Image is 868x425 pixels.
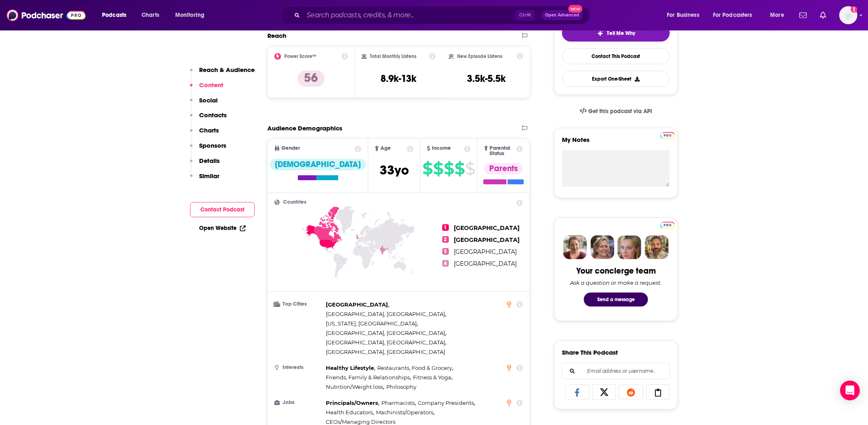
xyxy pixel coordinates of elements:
[380,162,409,178] span: 33 yo
[851,6,857,13] svg: Add a profile image
[646,384,670,400] a: Copy Link
[102,9,126,21] span: Podcasts
[326,300,389,309] span: ,
[96,9,137,22] button: open menu
[190,96,218,111] button: Social
[326,319,418,328] span: ,
[442,224,449,231] span: 1
[455,162,464,175] span: $
[386,383,416,390] span: Philosophy
[660,221,675,228] a: Pro website
[283,200,306,205] span: Countries
[645,235,668,259] img: Jon Profile
[465,162,475,175] span: $
[422,162,432,175] span: $
[326,382,384,392] span: ,
[190,157,220,172] button: Details
[563,235,587,259] img: Sydney Profile
[573,101,659,121] a: Get this podcast via API
[199,66,255,74] p: Reach & Audience
[569,363,663,379] input: Email address or username...
[467,72,506,85] h3: 3.5k-5.5k
[381,399,415,406] span: Pharmacists
[326,408,374,417] span: ,
[562,348,618,356] h3: Share This Podcast
[433,162,443,175] span: $
[796,8,810,22] a: Show notifications dropdown
[817,8,829,22] a: Show notifications dropdown
[454,260,517,267] span: [GEOGRAPHIC_DATA]
[454,224,520,232] span: [GEOGRAPHIC_DATA]
[199,225,246,232] a: Open Website
[274,365,323,370] h3: Interests
[326,418,395,425] span: CEOs/Managing Directors
[370,53,416,59] h2: Total Monthly Listens
[562,71,670,87] button: Export One-Sheet
[454,236,520,244] span: [GEOGRAPHIC_DATA]
[377,365,452,371] span: Restaurants, Food & Grocery
[326,363,375,373] span: ,
[562,363,670,379] div: Search followers
[199,111,227,119] p: Contacts
[565,384,589,400] a: Share on Facebook
[281,146,300,151] span: Gender
[326,348,445,355] span: [GEOGRAPHIC_DATA], [GEOGRAPHIC_DATA]
[442,248,449,255] span: 3
[576,266,656,276] div: Your concierge team
[326,311,445,317] span: [GEOGRAPHIC_DATA], [GEOGRAPHIC_DATA]
[190,142,226,157] button: Sponsors
[326,399,378,406] span: Principals/Owners
[418,398,475,408] span: ,
[484,163,523,174] div: Parents
[326,328,446,338] span: ,
[190,81,223,96] button: Content
[377,363,453,373] span: ,
[199,157,220,165] p: Details
[590,235,614,259] img: Barbara Profile
[570,279,661,286] div: Ask a question or make a request.
[713,9,752,21] span: For Podcasters
[381,398,416,408] span: ,
[764,9,794,22] button: open menu
[136,9,164,22] a: Charts
[169,9,215,22] button: open menu
[326,373,411,382] span: ,
[660,131,675,139] a: Pro website
[326,409,373,416] span: Health Educators
[326,339,445,346] span: [GEOGRAPHIC_DATA], [GEOGRAPHIC_DATA]
[562,136,670,150] label: My Notes
[274,302,323,307] h3: Top Cities
[661,9,710,22] button: open menu
[376,408,434,417] span: ,
[267,32,286,39] h2: Reach
[190,111,227,126] button: Contacts
[454,248,517,255] span: [GEOGRAPHIC_DATA]
[381,72,416,85] h3: 8.9k-13k
[267,124,342,132] h2: Audience Demographics
[326,309,446,319] span: ,
[326,365,374,371] span: Healthy Lifestyle
[190,126,219,142] button: Charts
[297,70,325,87] p: 56
[381,146,391,151] span: Age
[839,6,857,24] button: Show profile menu
[457,53,502,59] h2: New Episode Listens
[326,330,445,336] span: [GEOGRAPHIC_DATA], [GEOGRAPHIC_DATA]
[413,374,451,381] span: Fitness & Yoga
[326,301,388,308] span: [GEOGRAPHIC_DATA]
[839,6,857,24] img: User Profile
[619,384,643,400] a: Share on Reddit
[442,260,449,267] span: 4
[413,373,453,382] span: ,
[175,9,204,21] span: Monitoring
[432,146,451,151] span: Income
[199,96,218,104] p: Social
[190,66,255,81] button: Reach & Audience
[326,383,383,390] span: Nutrition/Weight loss
[708,9,764,22] button: open menu
[607,30,635,37] span: Tell Me Why
[326,320,417,327] span: [US_STATE], [GEOGRAPHIC_DATA]
[667,9,699,21] span: For Business
[284,53,316,59] h2: Power Score™
[568,5,583,13] span: New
